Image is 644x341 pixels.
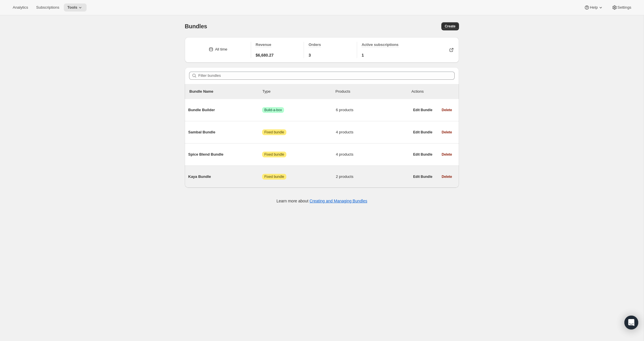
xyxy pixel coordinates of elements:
[410,150,436,159] button: Edit Bundle
[617,5,631,10] span: Settings
[13,5,28,10] span: Analytics
[438,173,456,181] button: Delete
[188,129,262,135] span: Sambal Bundle
[262,89,335,94] div: Type
[336,107,410,113] span: 6 products
[362,52,364,58] span: 1
[188,107,262,113] span: Bundle Builder
[438,106,456,114] button: Delete
[67,5,77,10] span: Tools
[413,130,432,135] span: Edit Bundle
[264,174,284,179] span: Fixed bundle
[441,22,459,30] button: Create
[64,3,87,12] button: Tools
[410,173,436,181] button: Edit Bundle
[198,72,455,80] input: Filter bundles
[442,174,452,179] span: Delete
[309,199,367,203] a: Creating and Managing Bundles
[309,42,321,47] span: Orders
[256,52,274,58] span: $6,680.27
[590,5,598,10] span: Help
[608,3,635,12] button: Settings
[411,89,454,94] div: Actions
[309,52,311,58] span: 3
[410,128,436,136] button: Edit Bundle
[362,42,399,47] span: Active subscriptions
[256,42,271,47] span: Revenue
[413,174,432,179] span: Edit Bundle
[336,152,410,157] span: 4 products
[9,3,31,12] button: Analytics
[410,106,436,114] button: Edit Bundle
[36,5,59,10] span: Subscriptions
[189,89,262,94] p: Bundle Name
[264,152,284,157] span: Fixed bundle
[438,128,456,136] button: Delete
[442,108,452,112] span: Delete
[188,152,262,157] span: Spice Blend Bundle
[336,174,410,180] span: 2 products
[413,152,432,157] span: Edit Bundle
[336,129,410,135] span: 4 products
[33,3,63,12] button: Subscriptions
[445,24,456,29] span: Create
[438,150,456,159] button: Delete
[277,198,367,204] p: Learn more about
[185,23,207,29] span: Bundles
[442,130,452,135] span: Delete
[188,174,262,180] span: Kaya Bundle
[264,108,282,112] span: Build-a-box
[442,152,452,157] span: Delete
[335,89,408,94] div: Products
[264,130,284,135] span: Fixed bundle
[580,3,607,12] button: Help
[624,316,638,329] div: Open Intercom Messenger
[215,46,227,52] div: All time
[413,108,432,112] span: Edit Bundle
